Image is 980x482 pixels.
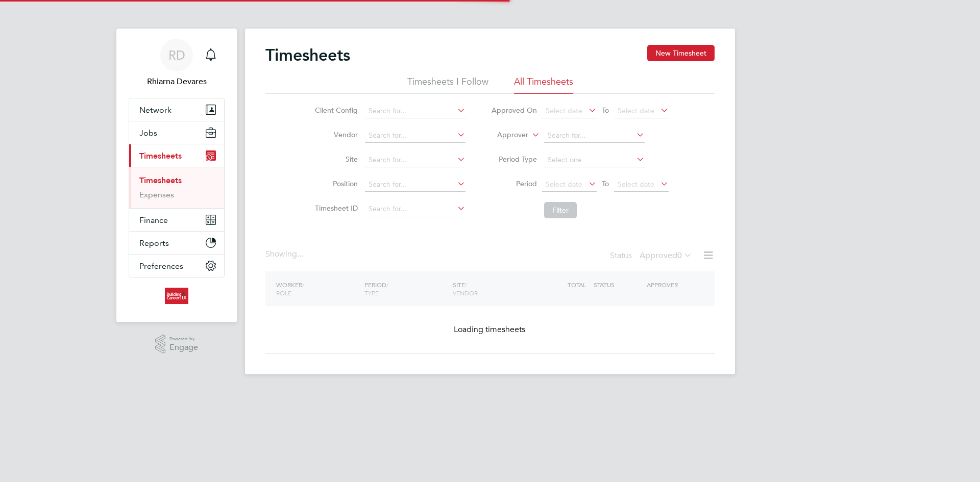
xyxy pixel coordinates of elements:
[139,215,168,225] span: Finance
[155,335,199,354] a: Powered byEngage
[546,106,582,115] span: Select date
[640,250,692,261] label: Approved
[544,153,645,167] input: Select one
[129,98,224,121] button: Network
[129,39,225,88] a: RDRhiarna Devares
[546,180,582,189] span: Select date
[677,250,682,261] span: 0
[544,129,645,143] input: Search for...
[116,29,237,322] nav: Main navigation
[169,335,198,343] span: Powered by
[599,177,612,190] span: To
[610,249,694,263] div: Status
[139,190,174,199] a: Expenses
[129,255,224,277] button: Preferences
[139,238,169,248] span: Reports
[129,232,224,254] button: Reports
[482,130,528,140] label: Approver
[618,106,654,115] span: Select date
[139,261,183,271] span: Preferences
[129,144,224,167] button: Timesheets
[139,151,182,161] span: Timesheets
[491,106,537,115] label: Approved On
[599,104,612,117] span: To
[139,175,182,185] a: Timesheets
[129,167,224,208] div: Timesheets
[544,202,577,218] button: Filter
[297,249,303,259] span: ...
[365,202,465,216] input: Search for...
[139,128,157,138] span: Jobs
[129,121,224,144] button: Jobs
[265,45,350,65] h2: Timesheets
[312,204,358,213] label: Timesheet ID
[169,343,198,352] span: Engage
[129,288,225,304] a: Go to home page
[618,180,654,189] span: Select date
[312,130,358,139] label: Vendor
[129,209,224,231] button: Finance
[491,179,537,188] label: Period
[407,75,488,94] li: Timesheets I Follow
[139,105,171,115] span: Network
[491,155,537,164] label: Period Type
[365,153,465,167] input: Search for...
[365,104,465,118] input: Search for...
[165,288,188,304] img: buildingcareersuk-logo-retina.png
[312,179,358,188] label: Position
[168,48,185,62] span: RD
[312,106,358,115] label: Client Config
[365,129,465,143] input: Search for...
[265,249,305,260] div: Showing
[129,75,225,88] span: Rhiarna Devares
[514,75,573,94] li: All Timesheets
[365,177,465,192] input: Search for...
[647,45,715,61] button: New Timesheet
[312,155,358,164] label: Site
